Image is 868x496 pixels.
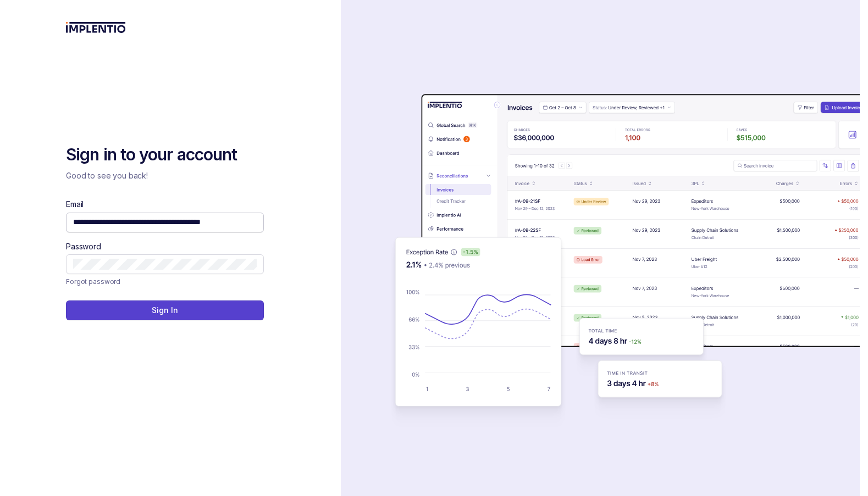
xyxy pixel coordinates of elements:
p: Forgot password [66,276,120,287]
p: Good to see you back! [66,170,264,181]
h2: Sign in to your account [66,144,264,166]
p: Sign In [152,305,178,316]
a: Link Forgot password [66,276,120,287]
button: Sign In [66,300,264,320]
img: logo [66,22,126,33]
label: Email [66,199,84,210]
label: Password [66,241,101,252]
